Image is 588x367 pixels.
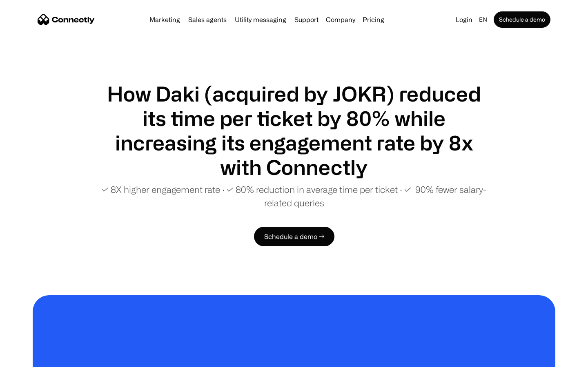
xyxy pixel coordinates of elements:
[494,11,550,28] a: Schedule a demo
[452,14,476,25] a: Login
[185,16,230,23] a: Sales agents
[359,16,388,23] a: Pricing
[326,14,355,25] div: Company
[16,353,49,364] ul: Language list
[98,183,490,210] p: ✓ 8X higher engagement rate ∙ ✓ 80% reduction in average time per ticket ∙ ✓ 90% fewer salary-rel...
[8,352,49,364] aside: Language selected: English
[232,16,290,23] a: Utility messaging
[254,227,334,246] a: Schedule a demo →
[98,82,490,179] h1: How Daki (acquired by JOKR) reduced its time per ticket by 80% while increasing its engagement ra...
[479,14,487,25] div: en
[146,16,183,23] a: Marketing
[291,16,322,23] a: Support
